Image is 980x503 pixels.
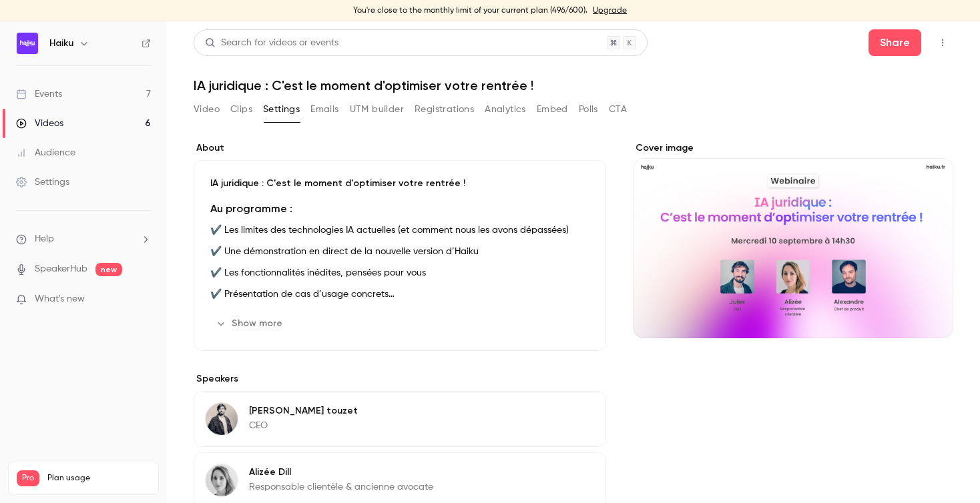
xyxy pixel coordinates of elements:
li: help-dropdown-opener [16,232,151,246]
button: Clips [230,99,252,120]
section: Cover image [633,141,953,338]
iframe: Noticeable Trigger [135,294,151,306]
h1: IA juridique : C'est le moment d'optimiser votre rentrée ! [194,77,953,93]
button: Emails [310,99,338,120]
div: Jules touzet[PERSON_NAME] touzetCEO [194,391,606,447]
img: Jules touzet [206,403,238,435]
div: Events [16,87,62,101]
button: Video [194,99,220,120]
label: Cover image [633,141,953,155]
button: Analytics [485,99,526,120]
button: Registrations [415,99,474,120]
span: What's new [35,292,85,306]
div: Audience [16,146,75,159]
button: Embed [537,99,568,120]
p: ✔️ Présentation de cas d’usage concrets [210,286,589,302]
strong: Au programme : [210,202,292,215]
button: Top Bar Actions [932,32,953,53]
button: Settings [263,99,300,120]
div: Videos [16,117,63,130]
a: Upgrade [593,5,627,16]
p: CEO [249,419,358,432]
span: Help [35,232,54,246]
a: SpeakerHub [35,262,87,276]
button: Polls [579,99,598,120]
button: Show more [210,313,290,334]
p: Alizée Dill [249,466,433,479]
h6: Haiku [49,37,73,50]
p: IA juridique : C'est le moment d'optimiser votre rentrée ! [210,177,589,190]
div: Settings [16,175,69,189]
p: [PERSON_NAME] touzet [249,404,358,418]
img: Haiku [17,33,38,54]
button: Share [869,29,921,56]
img: Alizée Dill [206,464,238,496]
p: ✔️ Une démonstration en direct de la nouvelle version d’Haiku [210,243,589,260]
div: Search for videos or events [205,36,338,50]
p: Responsable clientèle & ancienne avocate [249,480,433,494]
button: CTA [609,99,627,120]
label: About [194,141,606,155]
label: Speakers [194,372,606,386]
button: UTM builder [350,99,404,120]
span: new [95,263,122,276]
p: ✔️ Les limites des technologies IA actuelles (et comment nous les avons dépassées) [210,222,589,238]
span: Pro [17,470,39,486]
span: Plan usage [47,473,150,484]
p: ✔️ Les fonctionnalités inédites, pensées pour vous [210,265,589,281]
